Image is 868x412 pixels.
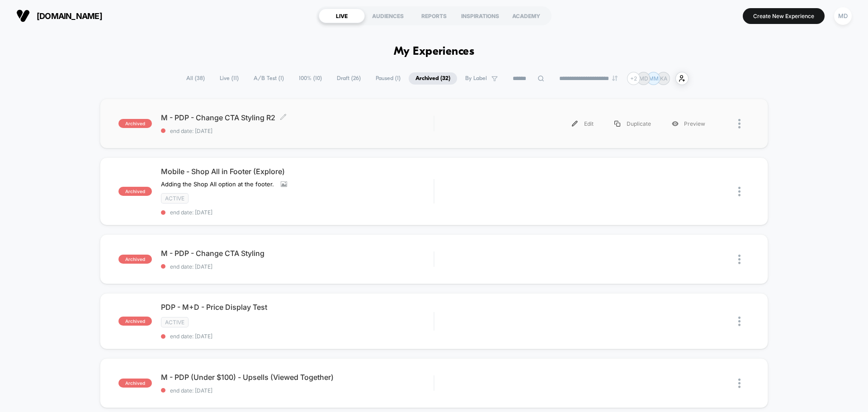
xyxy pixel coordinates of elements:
img: Visually logo [16,9,30,23]
span: ACTIVE [161,193,189,204]
span: A/B Test ( 1 ) [247,72,291,85]
img: end [612,76,618,81]
span: end date: [DATE] [161,387,434,394]
span: Live ( 11 ) [213,72,245,85]
img: menu [572,121,578,127]
span: Draft ( 26 ) [330,72,368,85]
p: KA [660,75,667,82]
span: 100% ( 10 ) [292,72,329,85]
span: archived [118,119,152,128]
div: Edit [561,114,604,134]
span: Adding the Shop All option at the footer. [161,180,274,188]
div: ACADEMY [503,9,549,23]
button: [DOMAIN_NAME] [14,9,105,23]
div: + 2 [627,72,640,85]
span: [DOMAIN_NAME] [37,11,102,21]
span: archived [118,379,152,388]
div: MD [834,7,852,25]
span: M - PDP - Change CTA Styling R2 [161,113,434,122]
span: ACTIVE [161,317,189,327]
h1: My Experiences [394,45,475,58]
p: MM [649,75,659,82]
img: close [738,379,741,388]
div: Duplicate [604,114,661,134]
button: Create New Experience [743,8,825,24]
span: end date: [DATE] [161,209,434,216]
img: close [738,255,741,264]
span: end date: [DATE] [161,128,434,134]
span: M - PDP - Change CTA Styling [161,249,434,258]
div: INSPIRATIONS [457,9,503,23]
span: end date: [DATE] [161,263,434,270]
span: archived [118,317,152,326]
p: MD [639,75,648,82]
img: close [738,317,741,326]
img: close [738,187,741,196]
div: Preview [661,114,716,134]
span: end date: [DATE] [161,333,434,340]
span: All ( 38 ) [179,72,212,85]
span: Paused ( 1 ) [369,72,407,85]
div: LIVE [319,9,365,23]
img: menu [614,121,620,127]
button: MD [831,7,854,25]
span: archived [118,255,152,264]
span: Mobile - Shop All in Footer (Explore) [161,167,434,176]
span: M - PDP (Under $100) - Upsells (Viewed Together) [161,373,434,382]
span: Archived ( 32 ) [409,72,457,85]
div: AUDIENCES [365,9,411,23]
img: close [738,119,741,128]
span: By Label [465,75,487,82]
span: PDP - M+D - Price Display Test [161,303,434,312]
div: REPORTS [411,9,457,23]
span: archived [118,187,152,196]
